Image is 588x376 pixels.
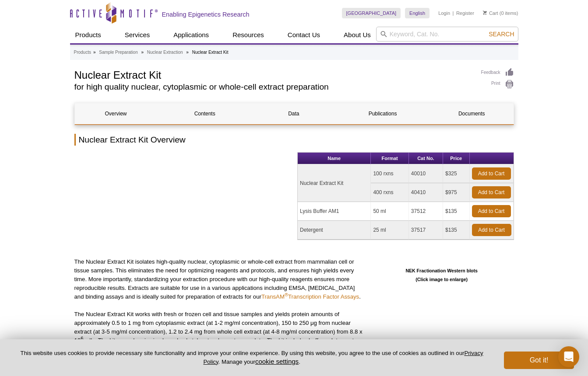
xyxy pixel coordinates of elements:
[409,183,443,202] td: 40410
[298,153,371,164] th: Name
[481,80,514,89] a: Print
[483,10,487,15] img: Your Cart
[70,27,106,43] a: Products
[558,346,579,367] div: Open Intercom Messenger
[472,167,511,180] a: Add to Cart
[203,350,483,365] a: Privacy Policy
[99,49,137,56] a: Sample Preparation
[282,27,325,43] a: Contact Us
[443,164,470,183] td: $325
[298,202,371,221] td: Lysis Buffer AM1
[430,103,513,124] a: Documents
[481,68,514,77] a: Feedback
[162,10,250,18] h2: Enabling Epigenetics Research
[483,10,498,16] a: Cart
[120,27,155,43] a: Services
[147,49,183,56] a: Nuclear Extraction
[409,221,443,240] td: 37517
[75,103,157,124] a: Overview
[371,153,408,164] th: Format
[164,103,246,124] a: Contents
[141,50,144,55] li: »
[74,49,91,56] a: Products
[342,8,401,18] a: [GEOGRAPHIC_DATA]
[405,268,477,282] b: NEK Fractionation Western blots (Click image to enlarge)
[81,336,83,341] sup: 6
[409,164,443,183] td: 40010
[186,50,189,55] li: »
[14,349,489,366] p: This website uses cookies to provide necessary site functionality and improve your online experie...
[74,68,472,81] h1: Nuclear Extract Kit
[74,83,472,91] h2: for high quality nuclear, cytoplasmic or whole-cell extract preparation
[298,221,371,240] td: Detergent
[371,183,408,202] td: 400 rxns
[443,153,470,164] th: Price
[472,205,511,217] a: Add to Cart
[255,358,299,365] button: cookie settings
[376,27,518,42] input: Keyword, Cat. No.
[405,8,430,18] a: English
[438,10,450,16] a: Login
[472,186,511,198] a: Add to Cart
[371,164,408,183] td: 100 rxns
[74,258,363,301] p: The Nuclear Extract Kit isolates high-quality nuclear, cytoplasmic or whole-cell extract from mam...
[371,202,408,221] td: 50 ml
[409,202,443,221] td: 37512
[192,50,229,55] li: Nuclear Extract Kit
[443,221,470,240] td: $135
[261,293,359,300] a: TransAM®Transcription Factor Assays
[504,352,574,369] button: Got it!
[489,31,514,38] span: Search
[168,27,214,43] a: Applications
[371,221,408,240] td: 25 ml
[74,134,514,146] h2: Nuclear Extract Kit Overview
[227,27,269,43] a: Resources
[443,183,470,202] td: $975
[486,30,517,38] button: Search
[472,224,511,236] a: Add to Cart
[93,50,96,55] li: »
[74,310,363,362] p: The Nuclear Extract Kit works with fresh or frozen cell and tissue samples and yields protein amo...
[285,292,288,297] sup: ®
[409,153,443,164] th: Cat No.
[483,8,518,18] li: (0 items)
[338,27,376,43] a: About Us
[443,202,470,221] td: $135
[298,164,371,202] td: Nuclear Extract Kit
[456,10,474,16] a: Register
[453,8,454,18] li: |
[253,103,335,124] a: Data
[342,103,424,124] a: Publications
